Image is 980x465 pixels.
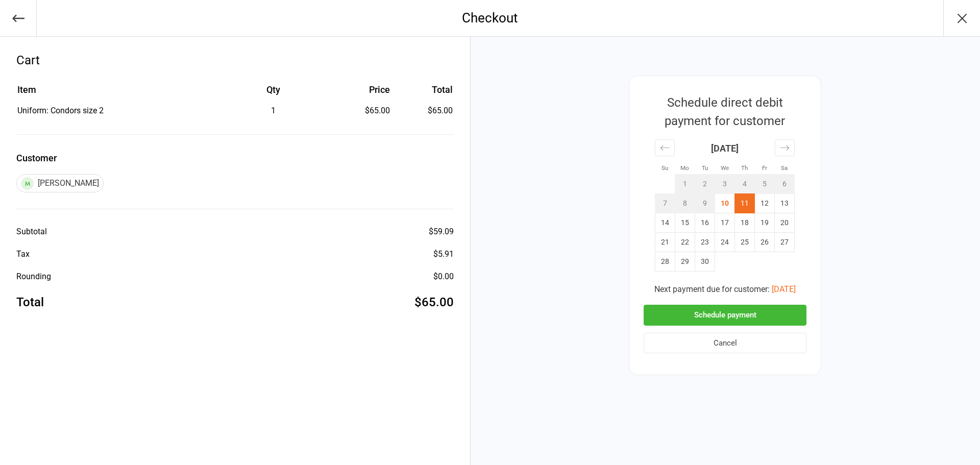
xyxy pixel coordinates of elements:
label: Customer [16,151,454,165]
td: Not available. Sunday, September 7, 2025 [655,194,675,213]
div: Subtotal [16,226,47,238]
td: $65.00 [394,105,452,117]
button: Cancel [644,333,806,354]
td: Not available. Saturday, September 6, 2025 [775,175,795,194]
div: Total [16,293,44,311]
td: Monday, September 22, 2025 [675,233,695,252]
td: Sunday, September 14, 2025 [655,213,675,233]
td: Tuesday, September 16, 2025 [695,213,715,233]
div: [PERSON_NAME] [16,174,104,192]
div: Rounding [16,271,51,283]
td: Not available. Friday, September 5, 2025 [755,175,775,194]
td: Thursday, September 18, 2025 [735,213,755,233]
div: $0.00 [433,271,454,283]
td: Monday, September 29, 2025 [675,252,695,272]
span: Uniform: Condors size 2 [17,106,104,115]
td: Not available. Tuesday, September 2, 2025 [695,175,715,194]
td: Saturday, September 27, 2025 [775,233,795,252]
small: Tu [702,164,708,172]
td: Not available. Monday, September 1, 2025 [675,175,695,194]
div: $65.00 [328,105,390,117]
td: Saturday, September 13, 2025 [775,194,795,213]
small: Su [661,164,668,172]
td: Wednesday, September 24, 2025 [715,233,735,252]
th: Qty [219,83,327,104]
td: Selected. Thursday, September 11, 2025 [735,194,755,213]
div: Cart [16,51,454,69]
td: Wednesday, September 10, 2025 [715,194,735,213]
td: Sunday, September 21, 2025 [655,233,675,252]
div: Tax [16,248,30,260]
small: Fr [762,164,767,172]
td: Friday, September 26, 2025 [755,233,775,252]
td: Monday, September 15, 2025 [675,213,695,233]
div: Move forward to switch to the next month. [775,139,795,156]
td: Saturday, September 20, 2025 [775,213,795,233]
small: Mo [680,164,689,172]
td: Tuesday, September 23, 2025 [695,233,715,252]
div: $59.09 [429,226,454,238]
td: Tuesday, September 30, 2025 [695,252,715,272]
small: Th [741,164,748,172]
div: Price [328,83,390,96]
div: Next payment due for customer: [644,283,806,296]
div: Schedule direct debit payment for customer [644,93,806,130]
td: Not available. Monday, September 8, 2025 [675,194,695,213]
td: Wednesday, September 17, 2025 [715,213,735,233]
td: Sunday, September 28, 2025 [655,252,675,272]
td: Not available. Thursday, September 4, 2025 [735,175,755,194]
div: $65.00 [414,293,454,311]
button: [DATE] [772,283,796,296]
td: Friday, September 12, 2025 [755,194,775,213]
strong: [DATE] [711,143,739,154]
div: $5.91 [433,248,454,260]
div: 1 [219,105,327,117]
td: Not available. Tuesday, September 9, 2025 [695,194,715,213]
small: We [721,164,729,172]
th: Total [394,83,452,104]
td: Friday, September 19, 2025 [755,213,775,233]
div: Move backward to switch to the previous month. [655,139,675,156]
td: Thursday, September 25, 2025 [735,233,755,252]
div: Calendar [644,130,806,283]
button: Schedule payment [644,305,806,326]
td: Not available. Wednesday, September 3, 2025 [715,175,735,194]
small: Sa [781,164,788,172]
th: Item [17,83,218,104]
